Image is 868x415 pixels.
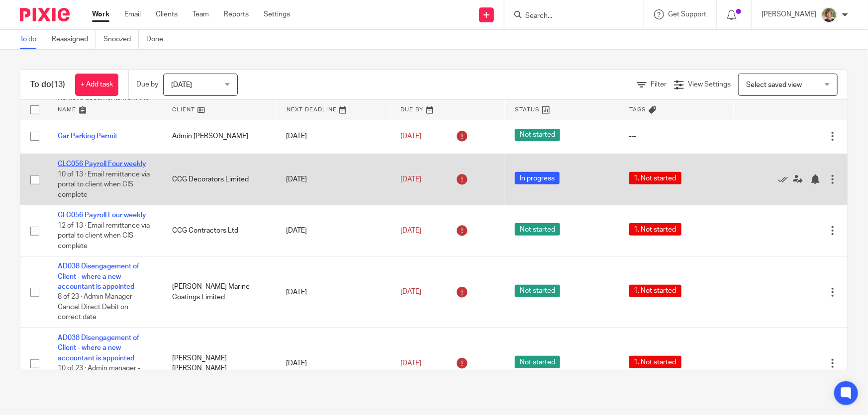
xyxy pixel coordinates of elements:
span: [DATE] [400,360,421,367]
a: Settings [264,9,290,19]
span: Select saved view [746,82,802,88]
a: Work [92,9,109,19]
td: [DATE] [276,256,390,328]
td: [DATE] [276,154,390,205]
td: CCG Contractors Ltd [162,205,277,256]
span: [DATE] [400,176,421,183]
span: Not started [515,129,560,141]
p: Due by [136,80,158,89]
p: [PERSON_NAME] [762,9,816,19]
span: 1. Not started [629,223,681,236]
a: Reassigned [52,30,96,49]
a: Team [193,9,209,19]
a: Mark as done [778,174,793,184]
td: CCG Decorators Limited [162,154,277,205]
img: High%20Res%20Andrew%20Price%20Accountants_Poppy%20Jakes%20photography-1142.jpg [821,7,837,23]
td: [PERSON_NAME] Marine Coatings Limited [162,256,277,328]
span: Not started [515,223,560,236]
span: [DATE] [400,288,421,295]
a: + Add task [75,74,118,96]
span: 12 of 13 · Email remittance via portal to client when CIS complete [58,222,150,249]
span: View Settings [688,81,731,88]
a: Snoozed [103,30,139,49]
span: 1. Not started [629,285,681,297]
a: AD038 Disengagement of Client - where a new accountant is appointed [58,263,139,290]
a: AD038 Disengagement of Client - where a new accountant is appointed [58,334,139,362]
span: Not started [515,285,560,297]
span: In progress [515,172,560,184]
td: Admin [PERSON_NAME] [162,118,277,154]
span: 10 of 13 · Email remittance via portal to client when CIS complete [58,171,150,198]
span: Get Support [668,11,706,18]
h1: To do [30,80,65,90]
span: [DATE] [171,82,192,88]
span: 10 of 23 · Admin manager - Remove credited jobs/fees from revenue sheets [58,365,142,392]
a: Email [124,9,141,19]
span: [DATE] [400,227,421,234]
input: Search [524,12,614,21]
span: Not started [515,356,560,368]
span: Tags [629,107,646,112]
span: 1. Not started [629,356,681,368]
span: Filter [651,81,667,88]
span: (13) [51,81,65,88]
td: [DATE] [276,205,390,256]
a: CLC056 Payroll Four weekly [58,212,146,219]
a: Reports [224,9,249,19]
td: [DATE] [276,328,390,400]
a: Car Parking Permit [58,133,117,140]
div: --- [629,131,724,141]
img: Pixie [20,8,70,21]
td: [DATE] [276,118,390,154]
span: 8 of 23 · Admin Manager - Cancel Direct Debit on correct date [58,294,136,321]
span: 1. Not started [629,172,681,184]
td: [PERSON_NAME] [PERSON_NAME] [162,328,277,400]
a: CLC056 Payroll Four weekly [58,161,146,167]
a: Clients [156,9,178,19]
a: Done [146,30,171,49]
span: [DATE] [400,133,421,140]
a: To do [20,30,44,49]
